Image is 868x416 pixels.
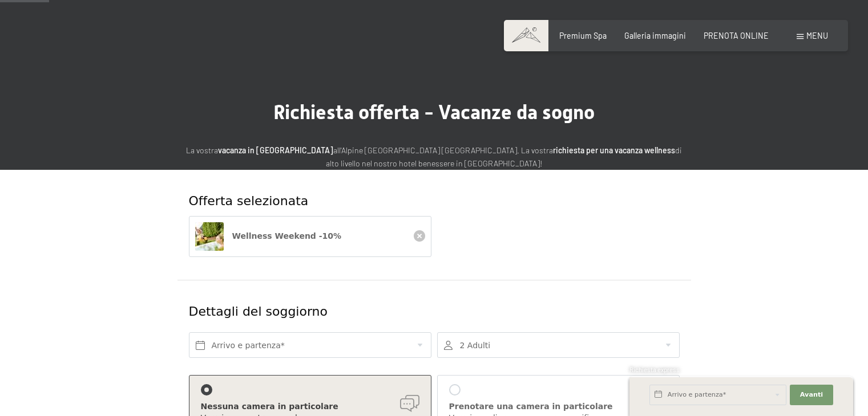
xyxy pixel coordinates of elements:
[629,366,680,373] span: Richiesta express
[806,31,828,40] span: Menu
[800,390,823,399] span: Avanti
[553,145,675,155] strong: richiesta per una vacanza wellness
[449,401,668,413] div: Prenotare una camera in particolare
[624,31,686,40] a: Galleria immagini
[559,31,607,40] a: Premium Spa
[218,145,333,155] strong: vacanza in [GEOGRAPHIC_DATA]
[189,303,597,321] div: Dettagli del soggiorno
[195,222,224,251] img: Wellness Weekend -10%
[183,144,685,170] p: La vostra all'Alpine [GEOGRAPHIC_DATA] [GEOGRAPHIC_DATA]. La vostra di alto livello nel nostro ho...
[273,100,595,124] span: Richiesta offerta - Vacanze da sogno
[704,31,769,40] a: PRENOTA ONLINE
[790,385,833,405] button: Avanti
[201,401,419,413] div: Nessuna camera in particolare
[189,193,680,210] div: Offerta selezionata
[232,231,342,240] span: Wellness Weekend -10%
